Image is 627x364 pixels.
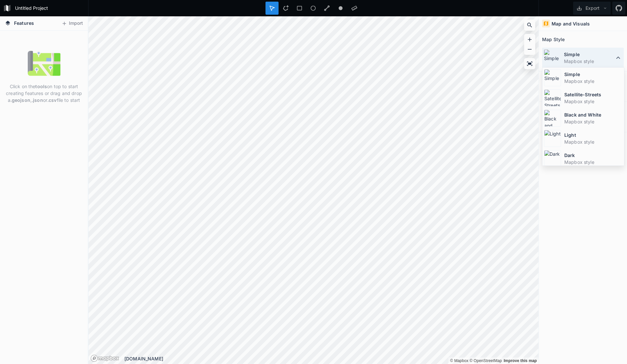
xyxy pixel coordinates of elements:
[544,89,561,106] img: Satellite-Streets
[564,138,622,145] dd: Mapbox style
[5,83,83,103] p: Click on the on top to start creating features or drag and drop a , or file to start
[552,20,590,27] h4: Map and Visuals
[47,97,57,103] strong: .csv
[544,150,561,167] img: Dark
[564,111,622,118] dt: Black and White
[564,152,622,159] dt: Dark
[573,2,611,15] button: Export
[28,47,60,80] img: empty
[564,91,622,98] dt: Satellite-Streets
[470,358,502,363] a: OpenStreetMap
[35,84,47,89] strong: tools
[564,51,614,58] dt: Simple
[564,118,622,125] dd: Mapbox style
[564,132,622,138] dt: Light
[124,355,539,362] div: [DOMAIN_NAME]
[544,130,561,147] img: Light
[564,78,622,85] dd: Mapbox style
[504,358,537,363] a: Map feedback
[10,97,30,103] strong: .geojson
[542,34,565,44] h2: Map Style
[32,97,43,103] strong: .json
[450,358,468,363] a: Mapbox
[564,58,614,65] dd: Mapbox style
[564,159,622,166] dd: Mapbox style
[90,355,119,362] a: Mapbox logo
[544,69,561,86] img: Simple
[564,98,622,105] dd: Mapbox style
[58,18,86,29] button: Import
[544,49,561,66] img: Simple
[544,110,561,127] img: Black and White
[14,20,34,26] span: Features
[564,71,622,78] dt: Simple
